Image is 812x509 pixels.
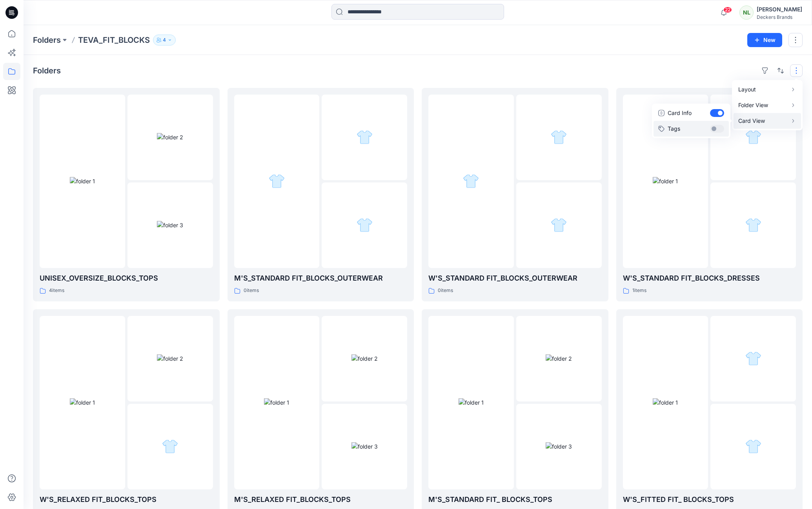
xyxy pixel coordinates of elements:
[438,286,453,295] p: 0 items
[551,129,567,145] img: folder 2
[269,173,285,189] img: folder 1
[157,133,183,141] img: folder 2
[33,35,61,46] a: Folders
[70,398,95,407] img: folder 1
[623,273,796,284] p: W'S_STANDARD FIT_BLOCKS_DRESSES
[244,286,259,295] p: 0 items
[78,35,150,46] p: TEVA_FIT_BLOCKS
[745,350,761,367] img: folder 2
[70,177,95,185] img: folder 1
[157,221,183,229] img: folder 3
[757,5,802,14] div: [PERSON_NAME]
[551,217,567,233] img: folder 3
[738,85,788,94] p: Layout
[738,100,788,110] p: Folder View
[351,442,378,451] img: folder 3
[632,286,646,295] p: 1 items
[459,398,484,407] img: folder 1
[738,116,788,126] p: Card View
[546,442,572,451] img: folder 3
[357,217,373,233] img: folder 3
[234,494,408,505] p: M'S_RELAXED FIT_BLOCKS_TOPS
[745,217,761,233] img: folder 3
[162,438,178,454] img: folder 3
[163,36,166,44] p: 4
[157,354,183,363] img: folder 2
[264,398,289,407] img: folder 1
[357,129,373,145] img: folder 2
[40,494,213,505] p: W'S_RELAXED FIT_BLOCKS_TOPS
[234,273,408,284] p: M'S_STANDARD FIT_BLOCKS_OUTERWEAR
[428,273,602,284] p: W'S_STANDARD FIT_BLOCKS_OUTERWEAR
[228,88,414,301] a: folder 1folder 2folder 3M'S_STANDARD FIT_BLOCKS_OUTERWEAR0items
[757,14,802,20] div: Deckers Brands
[546,354,572,363] img: folder 2
[428,494,602,505] p: M'S_STANDARD FIT_ BLOCKS_TOPS
[463,173,479,189] img: folder 1
[747,33,782,47] button: New
[668,124,707,133] p: Tags
[745,129,761,145] img: folder 2
[351,354,378,363] img: folder 2
[653,177,678,185] img: folder 1
[153,35,176,46] button: 4
[653,398,678,407] img: folder 1
[40,273,213,284] p: UNISEX_OVERSIZE_BLOCKS_TOPS
[422,88,608,301] a: folder 1folder 2folder 3W'S_STANDARD FIT_BLOCKS_OUTERWEAR0items
[623,494,796,505] p: W'S_FITTED FIT_ BLOCKS_TOPS
[616,88,803,301] a: folder 1folder 2folder 3W'S_STANDARD FIT_BLOCKS_DRESSES1items
[668,108,707,118] p: Card Info
[33,88,220,301] a: folder 1folder 2folder 3UNISEX_OVERSIZE_BLOCKS_TOPS4items
[723,7,732,13] span: 22
[49,286,64,295] p: 4 items
[739,5,754,20] div: NL
[33,66,61,75] h4: Folders
[745,438,761,454] img: folder 3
